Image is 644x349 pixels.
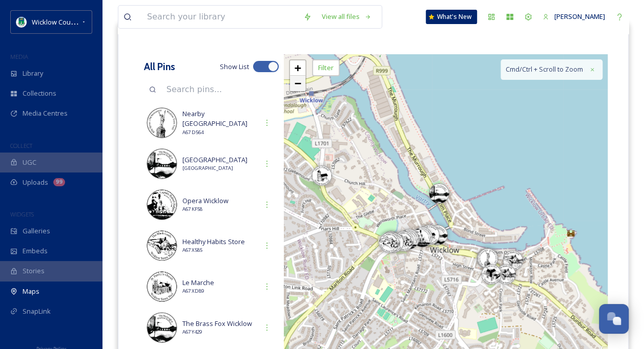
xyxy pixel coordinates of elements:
span: Collections [23,89,56,98]
span: [GEOGRAPHIC_DATA] [182,165,258,172]
span: Galleries [23,226,50,236]
span: [GEOGRAPHIC_DATA] [182,155,258,165]
img: download%20(9).png [16,17,27,27]
a: What's New [426,10,477,24]
span: A67 D564 [182,129,258,136]
h3: All Pins [144,59,175,74]
span: WIDGETS [10,210,34,218]
img: 1cd60b35-0112-4e8d-892b-88707d60ba32.jpg [147,230,177,261]
span: − [295,77,301,90]
span: Show List [220,62,249,72]
a: [PERSON_NAME] [537,7,610,27]
span: Le Marche [182,278,258,288]
span: A67 XD89 [182,288,258,295]
span: Library [23,69,43,78]
span: MEDIA [10,53,28,60]
span: A67 KF58 [182,206,258,213]
span: Stories [23,266,45,276]
img: 76418f34-dbad-48c1-89c7-639441c16e74.jpg [147,107,177,138]
a: Zoom out [290,76,305,91]
span: COLLECT [10,142,32,149]
img: 0b47b2e8-b6f4-4ca1-b408-35c36060732a.jpg [147,148,177,179]
input: Search your library [142,6,298,28]
span: UGC [23,158,36,167]
span: SnapLink [23,307,51,316]
span: A67 X585 [182,247,258,254]
img: a04d2044-cc6d-41d3-9b7b-1d0aca48cac6.jpg [147,189,177,220]
span: + [295,61,301,74]
span: [PERSON_NAME] [554,12,605,21]
span: The Brass Fox Wicklow [182,319,258,329]
span: Embeds [23,246,48,256]
a: View all files [317,7,377,27]
div: 99 [53,178,65,186]
span: Nearby [GEOGRAPHIC_DATA] [182,109,258,128]
span: Maps [23,287,39,296]
span: Wicklow County Council [32,17,104,27]
img: 0b47b2e8-b6f4-4ca1-b408-35c36060732a.jpg [147,312,177,343]
span: A67 Y429 [182,329,258,336]
span: Media Centres [23,108,68,118]
img: e3975377-b239-40e7-9583-5db94b4c64d3.jpg [147,271,177,302]
div: Filter [312,59,340,76]
span: Uploads [23,178,48,187]
span: Opera Wicklow [182,196,258,206]
input: Search pins... [161,78,279,101]
a: Zoom in [290,60,305,76]
span: Healthy Habits Store [182,237,258,247]
span: Cmd/Ctrl + Scroll to Zoom [506,64,583,74]
button: Open Chat [599,304,629,334]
